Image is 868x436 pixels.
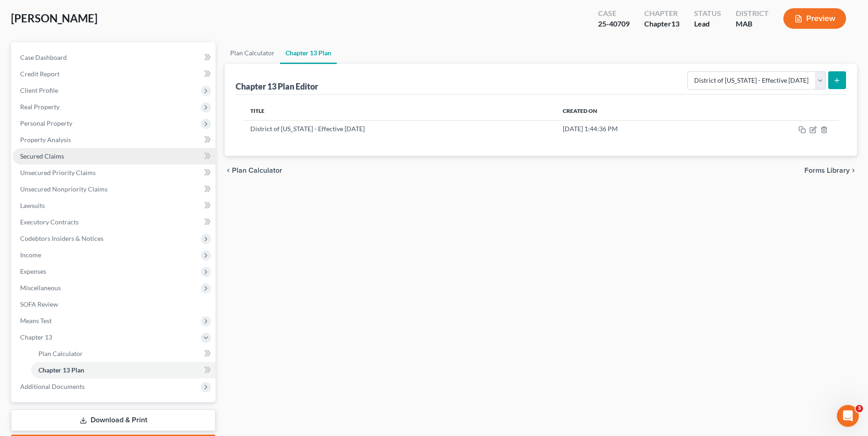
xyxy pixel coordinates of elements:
span: Plan Calculator [38,350,83,357]
span: SOFA Review [20,300,58,308]
span: Miscellaneous [20,284,61,292]
a: Unsecured Nonpriority Claims [13,181,216,197]
a: Lawsuits [13,197,216,214]
div: Status [694,8,721,19]
span: Property Analysis [20,136,71,144]
span: [PERSON_NAME] [11,11,97,25]
div: Lead [694,19,721,29]
i: chevron_left [225,167,232,174]
span: Credit Report [20,70,59,78]
button: Preview [783,8,846,29]
td: District of [US_STATE] - Effective [DATE] [243,120,555,138]
button: chevron_left Plan Calculator [225,167,282,174]
a: Property Analysis [13,132,216,148]
a: Chapter 13 Plan [31,362,216,378]
a: Unsecured Priority Claims [13,165,216,181]
th: Title [243,102,555,120]
button: Forms Library chevron_right [804,167,857,174]
span: Unsecured Priority Claims [20,169,96,176]
a: Secured Claims [13,148,216,165]
div: Chapter [644,19,679,29]
span: Plan Calculator [232,167,282,174]
th: Created On [555,102,724,120]
div: District [736,8,769,19]
a: Download & Print [11,409,216,431]
div: Case [598,8,630,19]
span: Forms Library [804,167,850,174]
a: Executory Contracts [13,214,216,230]
span: Means Test [20,317,52,324]
span: Personal Property [20,119,72,127]
span: Client Profile [20,86,58,94]
span: Chapter 13 Plan [38,366,84,374]
a: SOFA Review [13,296,216,313]
a: Plan Calculator [225,42,280,64]
span: Expenses [20,267,46,275]
iframe: Intercom live chat [837,405,859,427]
a: Case Dashboard [13,49,216,66]
a: Chapter 13 Plan [280,42,337,64]
span: 3 [856,405,863,412]
span: Case Dashboard [20,53,67,61]
div: Chapter [644,8,679,19]
td: [DATE] 1:44:36 PM [555,120,724,138]
div: 25-40709 [598,19,630,29]
span: 13 [671,19,679,28]
span: Codebtors Insiders & Notices [20,234,103,242]
a: Plan Calculator [31,346,216,362]
span: Unsecured Nonpriority Claims [20,185,108,193]
a: Credit Report [13,66,216,82]
span: Income [20,251,41,259]
i: chevron_right [850,167,857,174]
span: Chapter 13 [20,333,52,341]
div: Chapter 13 Plan Editor [236,81,318,92]
span: Executory Contracts [20,218,79,226]
span: Secured Claims [20,152,64,160]
div: MAB [736,19,769,29]
span: Real Property [20,103,59,111]
span: Additional Documents [20,383,85,390]
span: Lawsuits [20,202,45,209]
